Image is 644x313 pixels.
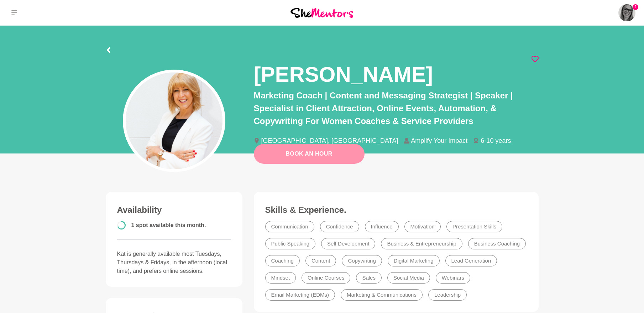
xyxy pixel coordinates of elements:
button: Book An Hour [254,144,365,164]
h3: Availability [117,205,231,215]
img: Charlie Clarke [618,4,635,21]
li: 6-10 years [473,137,517,144]
a: Charlie Clarke2 [618,4,635,21]
h3: Skills & Experience. [265,205,527,215]
span: 1 spot available this month. [131,222,206,228]
img: She Mentors Logo [290,8,353,17]
li: [GEOGRAPHIC_DATA], [GEOGRAPHIC_DATA] [254,137,404,144]
h1: [PERSON_NAME] [254,61,433,88]
p: Marketing Coach | Content and Messaging Strategist | Speaker | Specialist in Client Attraction, O... [254,89,539,128]
li: Amplify Your Impact [404,137,473,144]
p: Kat is generally available most Tuesdays, Thursdays & Fridays, in the afternoon (local time), and... [117,250,231,275]
span: 2 [633,4,638,10]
